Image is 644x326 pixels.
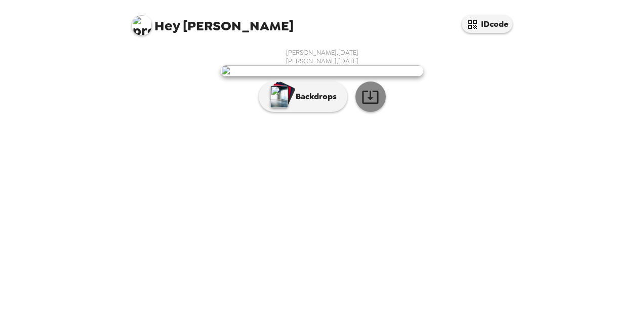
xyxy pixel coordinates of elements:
img: profile pic [132,15,152,35]
span: Hey [154,17,180,35]
button: Backdrops [259,81,347,112]
p: Backdrops [291,91,337,103]
img: user [221,65,423,76]
button: IDcode [462,15,512,33]
span: [PERSON_NAME] [132,10,294,33]
span: [PERSON_NAME] , [DATE] [286,57,358,65]
span: [PERSON_NAME] , [DATE] [286,48,358,57]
